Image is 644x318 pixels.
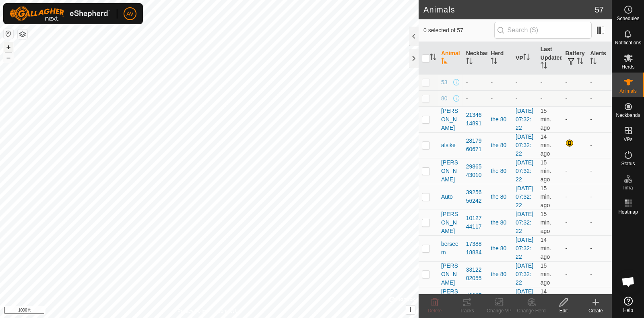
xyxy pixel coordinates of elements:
div: the 80 [491,167,509,175]
th: Alerts [587,42,612,75]
th: VP [512,42,537,75]
span: Oct 2, 2025, 7:07 AM [541,108,551,131]
button: i [406,306,415,314]
button: + [4,42,13,52]
span: Help [623,308,633,313]
span: Oct 2, 2025, 7:08 AM [541,133,551,157]
div: Change VP [483,307,515,314]
div: Edit [547,307,580,314]
span: - [541,79,543,85]
h2: Animals [423,5,595,15]
p-sorticon: Activate to sort [466,59,473,65]
div: Tracks [451,307,483,314]
div: Open chat [616,270,640,294]
div: 1012744117 [466,214,485,231]
a: [DATE] 07:32:22 [516,159,533,183]
td: - [562,235,587,261]
span: Oct 2, 2025, 7:07 AM [541,211,551,234]
span: Oct 2, 2025, 7:07 AM [541,262,551,286]
a: [DATE] 07:32:22 [516,185,533,208]
span: [PERSON_NAME] [441,158,460,184]
th: Last Updated [537,42,562,75]
span: Oct 2, 2025, 7:08 AM [541,185,551,208]
div: 2134614891 [466,111,485,128]
td: - [587,106,612,132]
div: - [466,94,485,103]
span: [PERSON_NAME] [441,107,460,132]
span: alsike [441,141,456,150]
div: 4206704896 [466,291,485,308]
span: 57 [595,4,604,16]
a: [DATE] 07:32:22 [516,288,533,312]
span: [PERSON_NAME] [441,262,460,287]
span: Neckbands [616,113,640,118]
td: - [587,287,612,313]
input: Search (S) [494,22,592,39]
button: – [4,53,13,62]
span: 53 [441,78,448,87]
span: [PERSON_NAME] [441,287,460,313]
span: Animals [619,89,637,94]
p-sorticon: Activate to sort [541,63,547,70]
span: Delete [428,308,442,314]
td: - [587,74,612,90]
span: Status [621,161,635,166]
td: - [562,184,587,210]
span: VPs [623,137,632,142]
img: Gallagher Logo [10,6,110,21]
td: - [587,210,612,235]
span: berseem [441,240,460,257]
div: - [491,94,509,103]
a: [DATE] 07:32:22 [516,211,533,234]
td: - [562,74,587,90]
th: Neckband [463,42,488,75]
td: - [562,287,587,313]
span: Schedules [617,16,639,21]
td: - [562,158,587,184]
span: AV [126,10,134,18]
span: Auto [441,193,453,201]
th: Herd [487,42,512,75]
td: - [587,132,612,158]
span: Herds [621,64,634,69]
a: [DATE] 07:32:22 [516,262,533,286]
div: 2986543010 [466,162,485,179]
th: Animal [438,42,463,75]
a: [DATE] 07:32:22 [516,133,533,157]
div: Create [580,307,612,314]
p-sorticon: Activate to sort [441,59,448,65]
a: Help [612,293,644,316]
p-sorticon: Activate to sort [590,59,597,65]
div: Change Herd [515,307,547,314]
div: 2817960671 [466,137,485,154]
span: [PERSON_NAME] [441,210,460,235]
app-display-virtual-paddock-transition: - [516,95,518,102]
td: - [587,235,612,261]
div: - [491,78,509,87]
td: - [587,261,612,287]
td: - [587,184,612,210]
p-sorticon: Activate to sort [491,59,497,65]
span: Oct 2, 2025, 7:08 AM [541,159,551,183]
a: [DATE] 07:32:22 [516,237,533,260]
div: the 80 [491,193,509,201]
td: - [562,261,587,287]
td: - [562,106,587,132]
div: the 80 [491,115,509,124]
a: Contact Us [217,308,241,315]
span: Oct 2, 2025, 7:08 AM [541,237,551,260]
a: Privacy Policy [178,308,208,315]
td: - [562,210,587,235]
td: - [587,158,612,184]
app-display-virtual-paddock-transition: - [516,79,518,85]
p-sorticon: Activate to sort [523,55,530,61]
td: - [587,90,612,106]
a: [DATE] 07:32:22 [516,108,533,131]
span: Heatmap [618,210,638,214]
span: Notifications [615,40,641,45]
button: Reset Map [4,29,13,39]
div: the 80 [491,270,509,279]
div: 1738818884 [466,240,485,257]
span: Oct 2, 2025, 7:08 AM [541,288,551,312]
td: - [562,90,587,106]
